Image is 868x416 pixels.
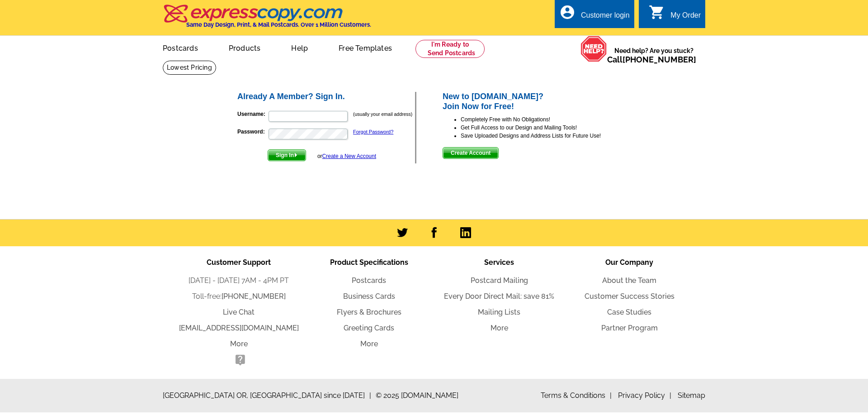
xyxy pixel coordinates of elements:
span: Create Account [443,148,498,158]
a: Customer Success Stories [585,292,675,301]
span: Need help? Are you stuck? [607,46,701,64]
a: Free Templates [324,37,406,58]
a: [PHONE_NUMBER] [623,55,696,64]
span: [GEOGRAPHIC_DATA] OR, [GEOGRAPHIC_DATA] since [DATE] [163,390,371,401]
label: Password: [237,128,268,136]
div: My Order [670,11,701,24]
li: Completely Free with No Obligations! [461,115,632,124]
li: Toll-free: [174,291,304,302]
a: Business Cards [343,292,395,301]
div: or [317,152,376,160]
h2: New to [DOMAIN_NAME]? Join Now for Free! [443,92,632,111]
a: More [230,339,248,348]
span: Product Specifications [330,258,408,267]
a: Forgot Password? [353,129,393,134]
span: Sign In [268,150,306,161]
a: Postcards [148,37,212,58]
a: Mailing Lists [478,308,520,316]
a: Postcard Mailing [471,276,528,285]
a: More [491,324,508,332]
a: Same Day Design, Print, & Mail Postcards. Over 1 Million Customers. [163,11,371,28]
a: Greeting Cards [344,324,394,332]
a: Live Chat [223,308,255,316]
span: Our Company [605,258,653,267]
a: Create a New Account [322,153,376,159]
a: About the Team [602,276,656,285]
a: Every Door Direct Mail: save 81% [444,292,554,301]
img: help [580,36,607,62]
span: © 2025 [DOMAIN_NAME] [376,390,458,401]
a: Terms & Conditions [541,391,612,400]
small: (usually your email address) [353,111,412,117]
button: Sign In [268,149,306,161]
a: Help [277,37,322,58]
a: shopping_cart My Order [649,10,701,21]
a: More [360,339,378,348]
a: Case Studies [607,308,651,316]
h2: Already A Member? Sign In. [237,92,415,102]
li: Get Full Access to our Design and Mailing Tools! [461,124,632,132]
a: Privacy Policy [618,391,671,400]
li: Save Uploaded Designs and Address Lists for Future Use! [461,132,632,140]
img: button-next-arrow-white.png [294,153,298,157]
span: Call [607,55,696,64]
a: Flyers & Brochures [337,308,401,316]
li: [DATE] - [DATE] 7AM - 4PM PT [174,275,304,286]
a: [EMAIL_ADDRESS][DOMAIN_NAME] [179,324,299,332]
i: shopping_cart [649,4,665,20]
a: Postcards [352,276,386,285]
span: Services [484,258,514,267]
a: Products [214,37,275,58]
div: Customer login [581,11,630,24]
span: Customer Support [207,258,271,267]
i: account_circle [559,4,576,20]
h4: Same Day Design, Print, & Mail Postcards. Over 1 Million Customers. [186,21,371,28]
a: Sitemap [678,391,705,400]
button: Create Account [443,147,499,159]
a: [PHONE_NUMBER] [222,292,286,301]
label: Username: [237,110,268,118]
a: Partner Program [601,324,658,332]
a: account_circle Customer login [559,10,630,21]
